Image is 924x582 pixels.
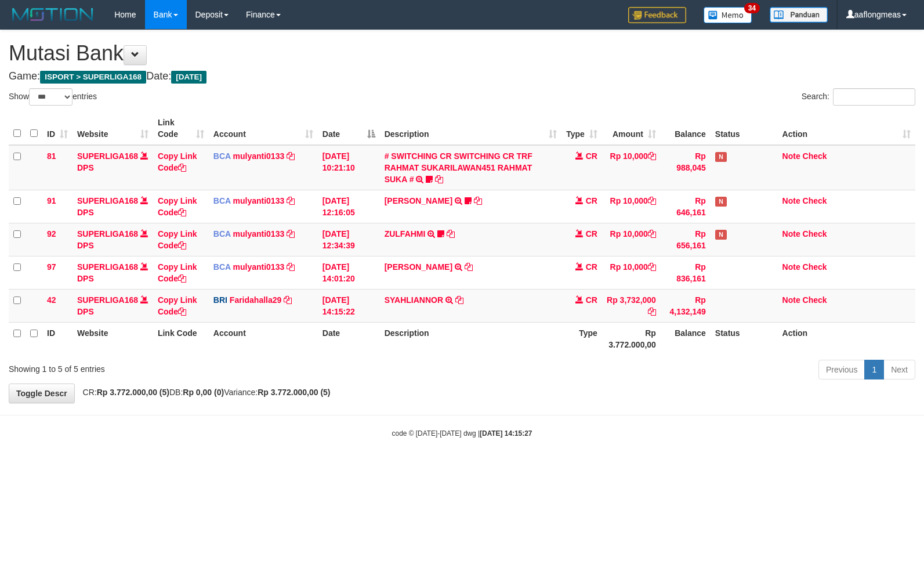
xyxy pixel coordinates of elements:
[213,262,231,272] span: BCA
[183,388,224,397] strong: Rp 0,00 (0)
[9,71,915,82] h4: Game: Date:
[171,71,206,84] span: [DATE]
[47,262,56,272] span: 97
[233,229,285,238] a: mulyanti0133
[73,145,153,190] td: DPS
[73,289,153,322] td: DPS
[9,6,97,23] img: MOTION_logo.png
[744,3,760,13] span: 34
[385,262,452,272] a: [PERSON_NAME]
[661,322,711,355] th: Balance
[318,256,380,289] td: [DATE] 14:01:20
[385,295,443,305] a: SYAHLIANNOR
[782,229,800,238] a: Note
[287,262,295,272] a: Copy mulyanti0133 to clipboard
[97,388,169,397] strong: Rp 3.772.000,00 (5)
[661,145,711,190] td: Rp 988,045
[158,196,197,217] a: Copy Link Code
[47,196,56,205] span: 91
[474,196,482,205] a: Copy RIYO RAHMAN to clipboard
[586,295,597,305] span: CR
[77,388,331,397] span: CR: DB: Variance:
[158,295,197,316] a: Copy Link Code
[318,112,380,145] th: Date: activate to sort column descending
[833,88,915,106] input: Search:
[392,429,532,438] small: code © [DATE]-[DATE] dwg |
[77,295,138,305] a: SUPERLIGA168
[380,112,561,145] th: Description: activate to sort column ascending
[73,190,153,223] td: DPS
[447,229,455,238] a: Copy ZULFAHMI to clipboard
[586,196,597,205] span: CR
[318,190,380,223] td: [DATE] 12:16:05
[602,112,661,145] th: Amount: activate to sort column ascending
[782,196,800,205] a: Note
[802,88,915,106] label: Search:
[9,88,97,106] label: Show entries
[9,359,376,375] div: Showing 1 to 5 of 5 entries
[803,295,827,305] a: Check
[9,42,915,65] h1: Mutasi Bank
[586,262,597,272] span: CR
[661,223,711,256] td: Rp 656,161
[47,229,56,238] span: 92
[864,360,884,379] a: 1
[480,429,532,438] strong: [DATE] 14:15:27
[803,262,827,272] a: Check
[42,112,73,145] th: ID: activate to sort column ascending
[9,384,75,403] a: Toggle Descr
[73,322,153,355] th: Website
[213,295,227,305] span: BRI
[715,197,727,207] span: Has Note
[782,151,800,161] a: Note
[77,262,138,272] a: SUPERLIGA168
[380,322,561,355] th: Description
[213,229,231,238] span: BCA
[230,295,282,305] a: Faridahalla29
[648,307,656,316] a: Copy Rp 3,732,000 to clipboard
[258,388,330,397] strong: Rp 3.772.000,00 (5)
[782,295,800,305] a: Note
[385,151,532,184] a: # SWITCHING CR SWITCHING CR TRF RAHMAT SUKARILAWAN451 RAHMAT SUKA #
[77,229,138,238] a: SUPERLIGA168
[602,145,661,190] td: Rp 10,000
[455,295,463,305] a: Copy SYAHLIANNOR to clipboard
[883,360,915,379] a: Next
[158,151,197,172] a: Copy Link Code
[648,196,656,205] a: Copy Rp 10,000 to clipboard
[318,289,380,322] td: [DATE] 14:15:22
[209,322,318,355] th: Account
[385,229,426,238] a: ZULFAHMI
[778,322,915,355] th: Action
[715,152,727,162] span: Has Note
[628,7,686,23] img: Feedback.jpg
[77,196,138,205] a: SUPERLIGA168
[770,7,828,23] img: panduan.png
[435,175,443,184] a: Copy # SWITCHING CR SWITCHING CR TRF RAHMAT SUKARILAWAN451 RAHMAT SUKA # to clipboard
[465,262,473,272] a: Copy ARIEF ROCHIM SYAMS to clipboard
[73,223,153,256] td: DPS
[602,223,661,256] td: Rp 10,000
[711,112,778,145] th: Status
[648,262,656,272] a: Copy Rp 10,000 to clipboard
[778,112,915,145] th: Action: activate to sort column ascending
[715,230,727,240] span: Has Note
[803,229,827,238] a: Check
[385,196,452,205] a: [PERSON_NAME]
[73,256,153,289] td: DPS
[209,112,318,145] th: Account: activate to sort column ascending
[602,190,661,223] td: Rp 10,000
[213,151,231,161] span: BCA
[318,145,380,190] td: [DATE] 10:21:10
[233,151,285,161] a: mulyanti0133
[586,151,597,161] span: CR
[661,256,711,289] td: Rp 836,161
[803,196,827,205] a: Check
[561,112,602,145] th: Type: activate to sort column ascending
[318,223,380,256] td: [DATE] 12:34:39
[158,262,197,283] a: Copy Link Code
[648,229,656,238] a: Copy Rp 10,000 to clipboard
[42,322,73,355] th: ID
[287,196,295,205] a: Copy mulyanti0133 to clipboard
[153,112,209,145] th: Link Code: activate to sort column ascending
